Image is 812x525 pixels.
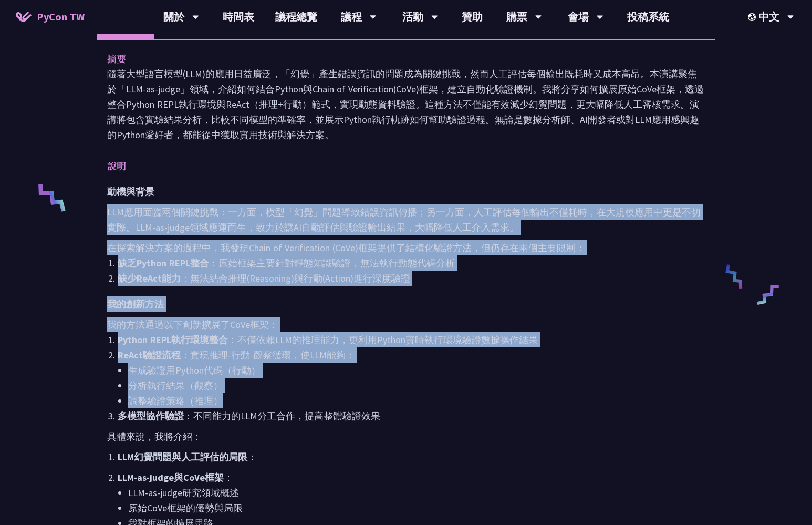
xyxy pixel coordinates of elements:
p: 隨著大型語言模型(LLM)的應用日益廣泛，「幻覺」產生錯誤資訊的問題成為關鍵挑戰，然而人工評估每個輸出既耗時又成本高昂。本演講聚焦於「LLM-as-judge」領域，介紹如何結合Python與C... [107,66,705,142]
li: ：原始框架主要針對靜態知識驗證，無法執行動態代碼分析 [118,255,705,271]
p: ： [118,449,705,465]
h3: 我的創新方法 [107,296,705,312]
strong: 缺乏Python REPL整合 [118,257,209,269]
strong: LLM-as-judge與CoVe框架 [118,471,224,483]
img: Locale Icon [748,13,758,21]
span: PyCon TW [37,9,85,25]
p: 在探索解決方案的過程中，我發現Chain of Verification (CoVe)框架提供了結構化驗證方法，但仍存在兩個主要限制： [107,240,705,255]
li: 生成驗證用Python代碼（行動） [128,363,705,378]
p: LLM應用面臨兩個關鍵挑戰：一方面，模型「幻覺」問題導致錯誤資訊傳播；另一方面，人工評估每個輸出不僅耗時，在大規模應用中更是不切實際。LLM-as-judge領域應運而生，致力於讓AI自動評估與... [107,204,705,235]
li: ：實現推理-行動-觀察循環，使LLM能夠： [118,347,705,408]
p: 我的方法通過以下創新擴展了CoVe框架： [107,317,705,332]
p: 摘要 [107,51,684,66]
strong: Python REPL執行環境整合 [118,334,228,346]
strong: 缺少ReAct能力 [118,272,181,284]
li: 分析執行結果（觀察） [128,378,705,393]
strong: LLM幻覺問題與人工評估的局限 [118,451,247,463]
li: LLM-as-judge研究領域概述 [128,485,705,500]
p: 具體來說，我將介紹： [107,429,705,444]
li: ：不同能力的LLM分工合作，提高整體驗證效果 [118,408,705,424]
li: ：不僅依賴LLM的推理能力，更利用Python實時執行環境驗證數據操作結果 [118,332,705,347]
h3: 動機與背景 [107,184,705,199]
strong: 多模型協作驗證 [118,410,184,422]
p: ： [118,470,705,485]
li: 調整驗證策略（推理） [128,393,705,408]
strong: ReAct驗證流程 [118,349,181,361]
img: Home icon of PyCon TW 2025 [16,12,32,22]
li: 原始CoVe框架的優勢與局限 [128,500,705,516]
a: PyCon TW [5,4,95,30]
li: ：無法結合推理(Reasoning)與行動(Action)進行深度驗證 [118,271,705,286]
p: 說明 [107,158,684,173]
